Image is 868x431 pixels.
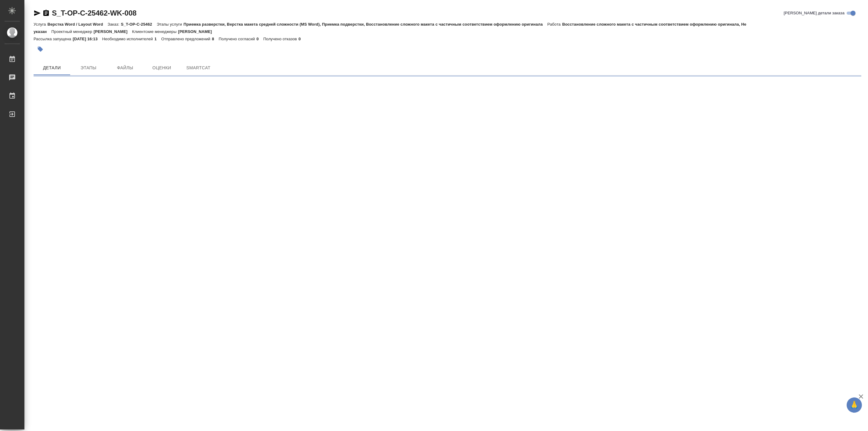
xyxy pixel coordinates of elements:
[34,37,73,41] p: Рассылка запущена
[51,29,93,34] p: Проектный менеджер
[547,22,562,27] p: Работа
[178,29,216,34] p: [PERSON_NAME]
[42,9,50,17] button: Скопировать ссылку
[183,22,547,27] p: Приемка разверстки, Верстка макета средней сложности (MS Word), Приемка подверстки, Восстановлени...
[52,9,136,17] a: S_T-OP-C-25462-WK-008
[37,64,67,72] span: Детали
[147,64,176,72] span: Оценки
[298,37,305,41] p: 0
[847,397,862,413] button: 🙏
[849,399,859,411] span: 🙏
[157,22,183,27] p: Этапы услуги
[256,37,263,41] p: 0
[121,22,157,27] p: S_T-OP-C-25462
[132,29,178,34] p: Клиентские менеджеры
[212,37,219,41] p: 8
[154,37,161,41] p: 1
[94,29,132,34] p: [PERSON_NAME]
[102,37,154,41] p: Необходимо исполнителей
[110,64,140,72] span: Файлы
[784,10,844,16] span: [PERSON_NAME] детали заказа
[34,42,47,56] button: Добавить тэг
[47,22,107,27] p: Верстка Word / Layout Word
[184,64,213,72] span: SmartCat
[219,37,257,41] p: Получено согласий
[161,37,212,41] p: Отправлено предложений
[263,37,298,41] p: Получено отказов
[73,37,102,41] p: [DATE] 16:13
[108,22,121,27] p: Заказ:
[74,64,103,72] span: Этапы
[34,9,41,17] button: Скопировать ссылку для ЯМессенджера
[34,22,47,27] p: Услуга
